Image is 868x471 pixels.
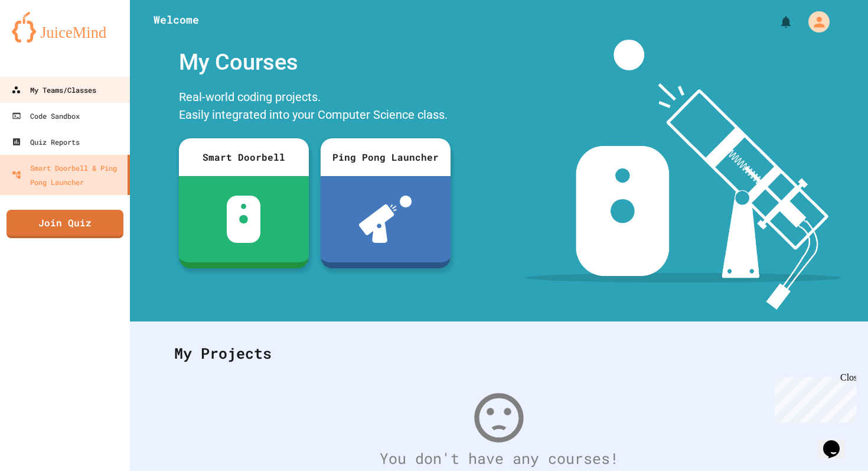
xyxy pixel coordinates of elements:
[12,109,80,123] div: Code Sandbox
[173,85,456,129] div: Real-world coding projects. Easily integrated into your Computer Science class.
[359,196,412,243] img: ppl-with-ball.png
[162,330,836,376] div: My Projects
[6,210,123,238] a: Join Quiz
[179,138,309,176] div: Smart Doorbell
[757,12,796,32] div: My Notifications
[525,40,841,310] img: banner-image-my-projects.png
[162,447,836,470] div: You don't have any courses!
[227,196,260,243] img: sdb-white.svg
[173,40,456,85] div: My Courses
[796,8,833,35] div: My Account
[818,424,856,459] iframe: chat widget
[11,83,96,97] div: My Teams/Classes
[12,161,123,189] div: Smart Doorbell & Ping Pong Launcher
[12,135,80,149] div: Quiz Reports
[770,372,856,423] iframe: chat widget
[5,5,81,75] div: Chat with us now!Close
[12,12,118,43] img: logo-orange.svg
[321,138,451,176] div: Ping Pong Launcher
